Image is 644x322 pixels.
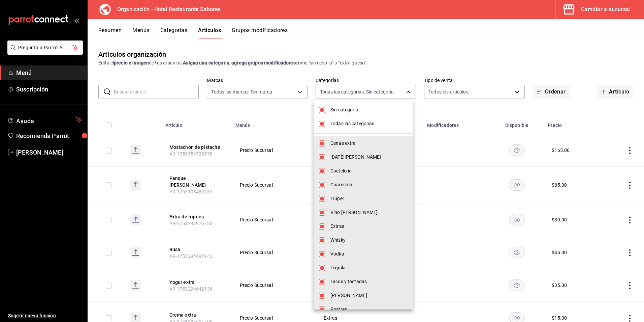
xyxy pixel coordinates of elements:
span: [PERSON_NAME] [330,292,408,299]
span: Sin categoría [330,106,408,113]
span: Vino [PERSON_NAME] [330,209,408,216]
span: Tequila [330,264,408,271]
span: Whisky [330,237,408,244]
span: Cenas extra [330,140,408,147]
span: Truper [330,195,408,202]
span: Vodka [330,250,408,258]
span: [DATE][PERSON_NAME] [330,154,408,161]
span: Tacos y tostadas [330,278,408,285]
span: Todas las categorías [330,120,408,127]
span: Postres [330,306,408,313]
span: Cuaresma [330,181,408,188]
span: Cocteleria [330,167,408,175]
span: Extras [330,223,408,230]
